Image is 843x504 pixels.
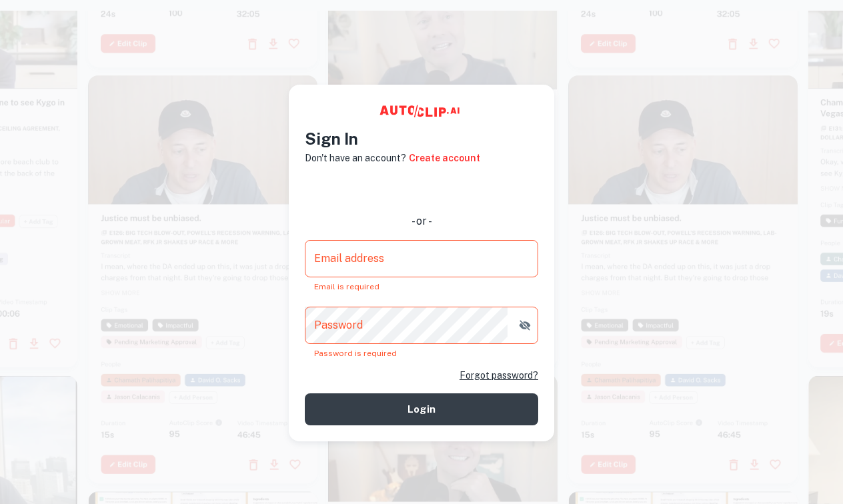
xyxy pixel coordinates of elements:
div: 使用 Google 账号登录。在新标签页中打开 [305,175,538,204]
iframe: “使用 Google 账号登录”按钮 [298,175,545,204]
button: Login [305,393,538,425]
div: Password is required [314,349,529,357]
div: - or - [305,213,538,229]
p: Don't have an account? [305,151,406,165]
a: Forgot password? [460,368,538,383]
a: Create account [409,151,480,165]
div: Email is required [314,283,529,291]
h4: Sign In [305,127,538,151]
